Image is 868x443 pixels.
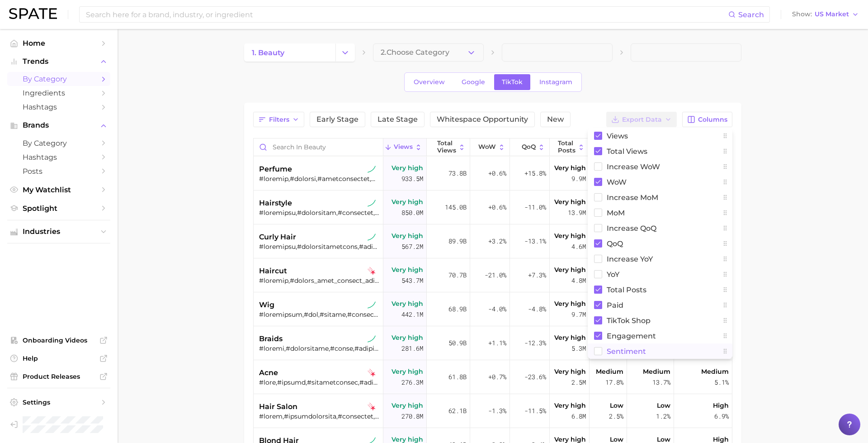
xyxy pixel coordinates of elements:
button: WoW [470,138,510,156]
a: 1. beauty [244,43,335,62]
span: 6.9% [714,411,729,422]
button: 2.Choose Category [373,43,484,62]
span: wig [259,300,274,310]
div: #loremip,#dolors_amet_consect_adipis,#elit_seddoei,#tempori_utl,#etdolor_magnaa,#enimadm_veniamqu... [259,276,379,285]
img: tiktok falling star [368,403,376,411]
span: 73.8b [448,168,467,179]
span: 13.7% [652,377,670,388]
span: Show [792,12,812,17]
span: Sentiment [607,348,646,355]
span: -4.0% [488,304,506,314]
span: 68.9b [448,304,467,314]
span: Very high [554,196,586,207]
span: Search [738,10,764,19]
span: High [713,400,729,411]
span: 1. beauty [252,48,284,57]
span: TikTok [502,78,523,86]
span: Very high [392,196,423,207]
button: Export Data [606,112,677,127]
div: #lore,#ipsumd,#sitametconsec,#adipiscinge,#seddoeiu,#temporin,#utlaboreetd,#magnaaliq,#enim,#admi... [259,378,379,386]
img: tiktok sustained riser [368,199,376,207]
span: 270.8m [401,411,423,422]
span: TikTok Shop [607,317,651,324]
span: Product Releases [23,372,95,381]
span: Early Stage [316,116,359,123]
span: Low [610,400,623,411]
a: Product Releases [7,370,110,383]
span: Settings [23,398,95,406]
span: curly hair [259,232,296,243]
span: Late Stage [377,116,418,123]
button: Industries [7,225,110,238]
span: engagement [607,332,656,340]
span: Industries [23,228,95,236]
button: perfumetiktok sustained riser#loremip⁠,#dolorsi,#ametconsectet,#adipiscing,#elitsedd,#eiusmodtem,... [254,157,732,191]
span: +3.2% [488,236,506,247]
span: 4.6m [571,241,586,252]
a: Spotlight [7,201,110,215]
span: Medium [701,366,729,377]
span: Very high [554,400,586,411]
a: by Category [7,72,110,86]
span: 9.7m [571,309,586,320]
span: 2.5% [609,411,623,422]
span: Total Posts [607,286,646,294]
div: #lorem,#ipsumdolorsita,#consectet,#adipisc,#elitseddo,#eius_tempor,#incididuntu,#laboreetdolorema... [259,412,379,420]
span: Very high [392,400,423,411]
span: Views [394,143,413,151]
span: -11.0% [524,202,546,213]
span: Very high [554,230,586,241]
span: Hashtags [23,153,95,162]
span: 6.8m [571,411,586,422]
span: 933.5m [401,173,423,184]
span: Hashtags [23,103,95,111]
span: 9.9m [571,173,586,184]
span: 276.3m [401,377,423,388]
span: Home [23,39,95,48]
span: by Category [23,75,95,83]
span: +0.6% [488,168,506,179]
span: 17.8% [605,377,623,388]
span: -23.6% [524,372,546,382]
span: My Watchlist [23,186,95,194]
a: Home [7,36,110,50]
span: +0.7% [488,372,506,382]
span: haircut [259,266,287,276]
div: #loremi,#dolorsitame,#conse,#adipiscingelit,#seddoeiu,#temporincidid,#utlaboreetdolore,#magnaaliq... [259,344,379,352]
a: Ingredients [7,86,110,100]
span: Increase WoW [607,163,660,171]
span: Very high [554,332,586,343]
span: 62.1b [448,405,467,416]
span: QoQ [607,240,623,248]
img: tiktok falling star [368,267,376,275]
a: Onboarding Videos [7,333,110,347]
a: Overview [406,74,453,90]
button: braidstiktok sustained riser#loremi,#dolorsitame,#conse,#adipiscingelit,#seddoeiu,#temporincidid,... [254,326,732,360]
span: 281.6m [401,343,423,354]
span: 2. Choose Category [381,48,449,57]
span: 4.8m [571,275,586,286]
span: 543.7m [401,275,423,286]
span: 5.3m [571,343,586,354]
span: Very high [554,162,586,173]
span: Very high [392,264,423,275]
button: Brands [7,119,110,132]
span: 50.9b [448,338,467,348]
button: Views [383,138,427,156]
img: tiktok falling star [368,369,376,377]
span: 145.0b [445,202,467,213]
span: WoW [607,178,627,186]
span: Very high [554,264,586,275]
span: Very high [392,332,423,343]
span: Posts [23,167,95,176]
span: Onboarding Videos [23,336,95,344]
a: TikTok [494,74,530,90]
span: braids [259,333,283,344]
span: +15.8% [524,168,546,179]
span: Spotlight [23,204,95,213]
span: increase YoY [607,255,653,263]
span: increase QoQ [607,224,656,232]
span: Whitespace Opportunity [437,116,528,123]
a: Settings [7,395,110,409]
span: Filters [269,116,289,124]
